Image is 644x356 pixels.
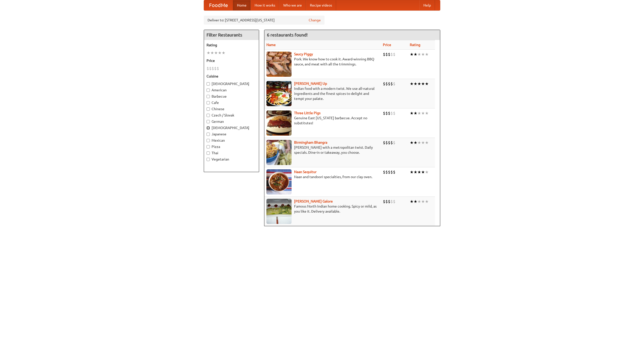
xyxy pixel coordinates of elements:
[385,140,388,145] li: $
[214,50,218,56] li: ★
[207,125,256,130] label: [DEMOGRAPHIC_DATA]
[207,100,256,105] label: Cafe
[390,52,393,57] li: $
[417,110,421,116] li: ★
[414,110,417,116] li: ★
[390,140,393,145] li: $
[410,140,414,145] li: ★
[207,89,210,92] input: American
[425,169,429,175] li: ★
[414,81,417,87] li: ★
[417,199,421,204] li: ★
[207,158,210,161] input: Vegetarian
[207,106,256,111] label: Chinese
[393,52,395,57] li: $
[209,66,212,71] li: $
[385,52,388,57] li: $
[207,145,210,148] input: Pizza
[266,86,379,101] p: Indian food with a modern twist. We use all-natural ingredients and the finest spices to delight ...
[390,169,393,175] li: $
[294,82,327,86] a: [PERSON_NAME] Up
[207,81,256,86] label: [DEMOGRAPHIC_DATA]
[207,126,210,130] input: [DEMOGRAPHIC_DATA]
[425,52,429,57] li: ★
[425,81,429,87] li: ★
[207,74,256,79] h5: Cuisine
[417,52,421,57] li: ★
[414,199,417,204] li: ★
[425,140,429,145] li: ★
[207,151,210,155] input: Thai
[207,43,256,48] h5: Rating
[217,66,219,71] li: $
[214,66,217,71] li: $
[266,140,292,165] img: bhangra.jpg
[306,0,336,10] a: Recipe videos
[207,138,256,143] label: Mexican
[294,170,316,174] a: Naan Sequitur
[421,140,425,145] li: ★
[390,110,393,116] li: $
[207,119,256,124] label: German
[266,57,379,67] p: Pork. We know how to cook it. Award-winning BBQ sauce, and meat with all the trimmings.
[251,0,279,10] a: How it works
[266,81,292,106] img: curryup.jpg
[222,50,225,56] li: ★
[421,199,425,204] li: ★
[383,140,385,145] li: $
[279,0,306,10] a: Who we are
[204,16,325,25] div: Deliver to: [STREET_ADDRESS][US_STATE]
[414,169,417,175] li: ★
[390,199,393,204] li: $
[266,110,292,136] img: littlepigs.jpg
[421,81,425,87] li: ★
[388,140,390,145] li: $
[410,169,414,175] li: ★
[383,110,385,116] li: $
[294,199,333,203] a: [PERSON_NAME] Galore
[266,145,379,155] p: [PERSON_NAME] with a metropolitan twist. Daily specials. Dine-in or takeaway, you choose.
[233,0,251,10] a: Home
[294,52,313,56] b: Saucy Piggy
[385,199,388,204] li: $
[207,144,256,149] label: Pizza
[207,107,210,111] input: Chinese
[421,52,425,57] li: ★
[207,94,256,99] label: Barbecue
[388,52,390,57] li: $
[393,199,395,204] li: $
[421,110,425,116] li: ★
[383,81,385,87] li: $
[294,140,327,144] a: Birmingham Bhangra
[207,101,210,104] input: Cafe
[414,52,417,57] li: ★
[385,169,388,175] li: $
[388,169,390,175] li: $
[218,50,222,56] li: ★
[410,81,414,87] li: ★
[388,199,390,204] li: $
[207,133,210,136] input: Japanese
[207,66,209,71] li: $
[390,81,393,87] li: $
[207,120,210,123] input: German
[207,50,210,56] li: ★
[393,140,395,145] li: $
[294,111,320,115] a: Three Little Pigs
[207,58,256,63] h5: Price
[383,169,385,175] li: $
[204,0,233,10] a: FoodMe
[425,110,429,116] li: ★
[383,43,391,47] a: Price
[383,52,385,57] li: $
[410,110,414,116] li: ★
[388,81,390,87] li: $
[410,52,414,57] li: ★
[417,169,421,175] li: ★
[266,115,379,126] p: Genuine East [US_STATE] barbecue. Accept no substitutes!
